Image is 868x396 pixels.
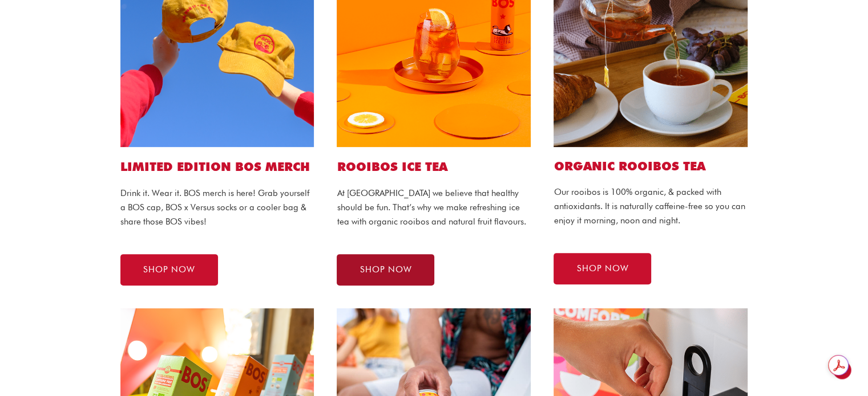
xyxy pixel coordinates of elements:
[337,254,434,285] a: SHOP NOW
[337,158,531,175] h1: ROOIBOS ICE TEA
[120,186,314,228] p: Drink it. Wear it. BOS merch is here! Grab yourself a BOS cap, BOS x Versus socks or a cooler bag...
[337,186,531,228] p: At [GEOGRAPHIC_DATA] we believe that healthy should be fun. That’s why we make refreshing ice tea...
[120,254,218,285] a: SHOP NOW
[554,185,748,227] p: Our rooibos is 100% organic, & packed with antioxidants. It is naturally caffeine-free so you can...
[143,266,195,274] span: SHOP NOW
[120,158,314,175] h1: LIMITED EDITION BOS MERCH
[360,266,411,274] span: SHOP NOW
[554,158,748,174] h2: Organic ROOIBOS TEA
[554,253,651,284] a: SHOP NOW
[576,264,628,273] span: SHOP NOW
